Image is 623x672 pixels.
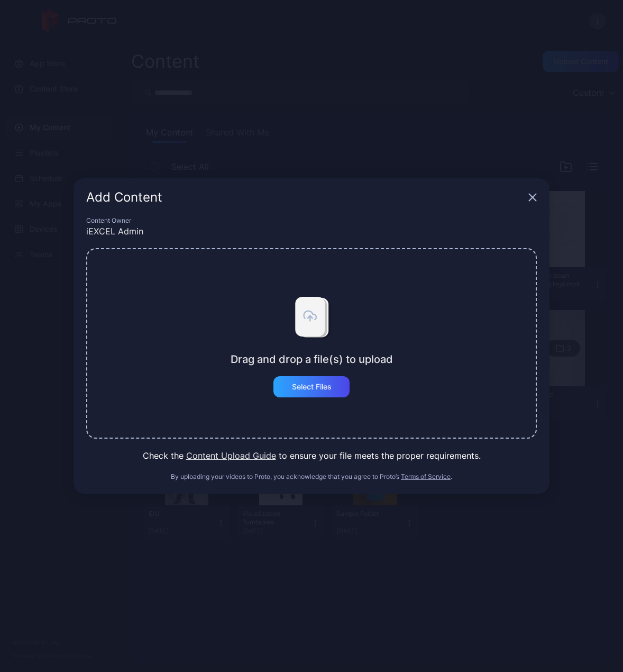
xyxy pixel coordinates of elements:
button: Select Files [273,376,350,397]
div: Drag and drop a file(s) to upload [231,353,393,366]
div: Content Owner [86,216,537,225]
div: iEXCEL Admin [86,225,537,238]
button: Content Upload Guide [186,449,276,462]
div: Check the to ensure your file meets the proper requirements. [86,449,537,462]
div: By uploading your videos to Proto, you acknowledge that you agree to Proto’s . [86,473,537,481]
button: Terms of Service [401,473,451,481]
div: Add Content [86,191,524,204]
div: Select Files [292,383,332,391]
